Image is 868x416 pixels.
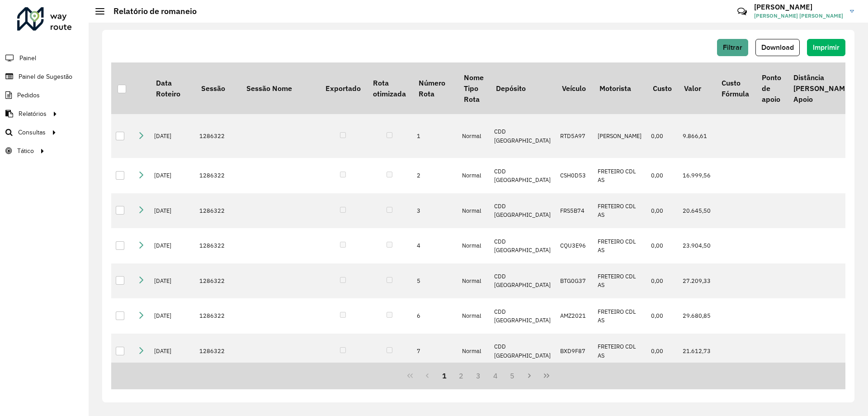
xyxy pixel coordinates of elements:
[453,367,470,384] button: 2
[412,228,458,263] td: 4
[646,334,678,369] td: 0,00
[195,193,240,229] td: 1286322
[593,263,646,299] td: FRETEIRO CDL AS
[150,228,195,263] td: [DATE]
[593,193,646,229] td: FRETEIRO CDL AS
[150,193,195,229] td: [DATE]
[678,193,716,229] td: 20.645,50
[150,62,195,114] th: Data Roteiro
[556,228,593,263] td: CQU3E96
[470,367,487,384] button: 3
[490,228,556,263] td: CDD [GEOGRAPHIC_DATA]
[412,114,458,158] td: 1
[458,298,490,334] td: Normal
[412,263,458,299] td: 5
[678,334,716,369] td: 21.612,73
[18,128,46,137] span: Consultas
[19,72,72,81] span: Painel de Sugestão
[678,263,716,299] td: 27.209,33
[593,114,646,158] td: [PERSON_NAME]
[458,114,490,158] td: Normal
[195,62,240,114] th: Sessão
[717,39,748,56] button: Filtrar
[761,43,794,51] span: Download
[412,158,458,193] td: 2
[150,298,195,334] td: [DATE]
[556,298,593,334] td: AMZ2021
[678,62,716,114] th: Valor
[593,298,646,334] td: FRETEIRO CDL AS
[754,3,843,11] h3: [PERSON_NAME]
[716,62,755,114] th: Custo Fórmula
[646,228,678,263] td: 0,00
[556,263,593,299] td: BTG0G37
[104,6,197,16] h2: Relatório de romaneio
[646,263,678,299] td: 0,00
[195,334,240,369] td: 1286322
[195,263,240,299] td: 1286322
[490,334,556,369] td: CDD [GEOGRAPHIC_DATA]
[367,62,412,114] th: Rota otimizada
[521,367,538,384] button: Next Page
[412,298,458,334] td: 6
[240,62,319,114] th: Sessão Nome
[458,334,490,369] td: Normal
[150,158,195,193] td: [DATE]
[755,62,787,114] th: Ponto de apoio
[723,43,742,51] span: Filtrar
[807,39,845,56] button: Imprimir
[556,193,593,229] td: FRS5B74
[755,39,800,56] button: Download
[195,114,240,158] td: 1286322
[490,158,556,193] td: CDD [GEOGRAPHIC_DATA]
[678,228,716,263] td: 23.904,50
[19,109,47,119] span: Relatórios
[646,158,678,193] td: 0,00
[556,62,593,114] th: Veículo
[17,146,34,156] span: Tático
[195,158,240,193] td: 1286322
[412,62,458,114] th: Número Rota
[678,298,716,334] td: 29.680,85
[19,53,36,63] span: Painel
[813,43,840,51] span: Imprimir
[646,193,678,229] td: 0,00
[556,334,593,369] td: BXD9F87
[490,193,556,229] td: CDD [GEOGRAPHIC_DATA]
[646,62,678,114] th: Custo
[487,367,504,384] button: 4
[556,114,593,158] td: RTD5A97
[150,263,195,299] td: [DATE]
[458,263,490,299] td: Normal
[195,228,240,263] td: 1286322
[458,228,490,263] td: Normal
[538,367,555,384] button: Last Page
[593,158,646,193] td: FRETEIRO CDL AS
[195,298,240,334] td: 1286322
[412,193,458,229] td: 3
[458,158,490,193] td: Normal
[490,263,556,299] td: CDD [GEOGRAPHIC_DATA]
[490,114,556,158] td: CDD [GEOGRAPHIC_DATA]
[458,193,490,229] td: Normal
[754,12,843,20] span: [PERSON_NAME] [PERSON_NAME]
[646,114,678,158] td: 0,00
[646,298,678,334] td: 0,00
[678,114,716,158] td: 9.866,61
[556,158,593,193] td: CSH0D53
[678,158,716,193] td: 16.999,56
[458,62,490,114] th: Nome Tipo Rota
[504,367,521,384] button: 5
[787,62,858,114] th: Distância [PERSON_NAME] Apoio
[593,62,646,114] th: Motorista
[319,62,367,114] th: Exportado
[593,334,646,369] td: FRETEIRO CDL AS
[412,334,458,369] td: 7
[490,62,556,114] th: Depósito
[17,91,40,100] span: Pedidos
[436,367,453,384] button: 1
[150,114,195,158] td: [DATE]
[593,228,646,263] td: FRETEIRO CDL AS
[150,334,195,369] td: [DATE]
[490,298,556,334] td: CDD [GEOGRAPHIC_DATA]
